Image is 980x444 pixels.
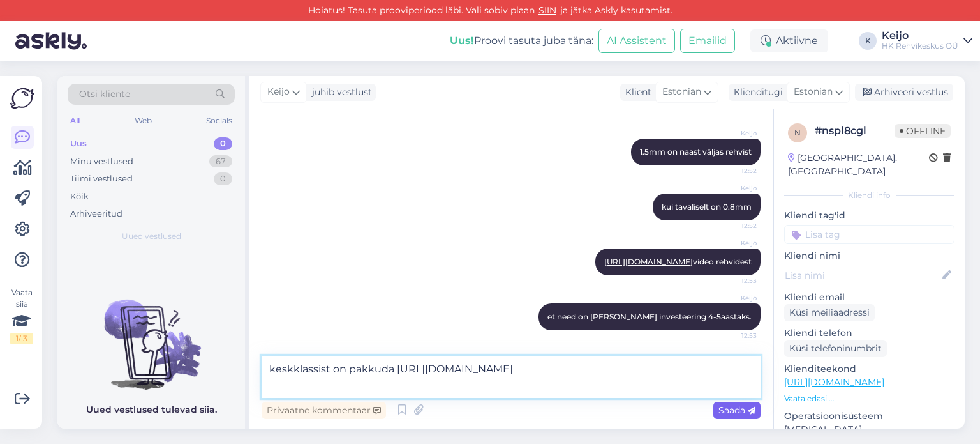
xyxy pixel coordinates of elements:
[859,32,877,50] div: K
[450,34,474,47] b: Uus!
[785,268,940,282] input: Lisa nimi
[122,231,181,242] span: Uued vestlused
[598,29,675,53] button: AI Assistent
[132,112,154,129] div: Web
[70,208,122,220] div: Arhiveeritud
[855,84,953,101] div: Arhiveeri vestlus
[547,312,752,321] span: et need on [PERSON_NAME] investeering 4-5aastaks.
[729,86,783,99] div: Klienditugi
[784,209,954,222] p: Kliendi tag'id
[450,33,593,49] div: Proovi tasuta juba täna:
[709,166,757,176] span: 12:52
[784,393,954,404] p: Vaata edasi ...
[57,277,245,392] img: No chats
[784,225,954,244] input: Lisa tag
[10,86,34,111] img: Askly Logo
[86,403,217,417] p: Uued vestlused tulevad siia.
[262,402,386,419] div: Privaatne kommentaar
[784,423,954,436] p: [MEDICAL_DATA]
[750,29,828,52] div: Aktiivne
[784,304,875,321] div: Küsi meiliaadressi
[709,128,757,138] span: Keijo
[680,29,735,53] button: Emailid
[262,356,761,398] textarea: keskklassist on pakkuda [URL][DOMAIN_NAME]
[709,238,757,248] span: Keijo
[882,31,972,51] a: KeijoHK Rehvikeskus OÜ
[70,190,89,203] div: Kõik
[604,257,752,266] span: video rehvidest
[535,4,560,16] a: SIIN
[784,249,954,263] p: Kliendi nimi
[709,221,757,231] span: 12:52
[784,340,887,357] div: Küsi telefoninumbrit
[709,183,757,193] span: Keijo
[895,124,951,138] span: Offline
[794,85,833,99] span: Estonian
[70,155,133,168] div: Minu vestlused
[815,123,895,139] div: # nspl8cgl
[709,293,757,303] span: Keijo
[214,172,232,185] div: 0
[794,128,801,137] span: n
[788,151,929,178] div: [GEOGRAPHIC_DATA], [GEOGRAPHIC_DATA]
[718,404,755,416] span: Saada
[204,112,235,129] div: Socials
[209,155,232,168] div: 67
[214,137,232,150] div: 0
[784,376,884,388] a: [URL][DOMAIN_NAME]
[640,147,752,157] span: 1.5mm on naast väljas rehvist
[307,86,372,99] div: juhib vestlust
[620,86,651,99] div: Klient
[882,31,958,41] div: Keijo
[784,410,954,423] p: Operatsioonisüsteem
[784,362,954,376] p: Klienditeekond
[70,172,133,185] div: Tiimi vestlused
[68,112,82,129] div: All
[267,85,290,99] span: Keijo
[784,326,954,340] p: Kliendi telefon
[662,85,701,99] span: Estonian
[604,257,693,266] a: [URL][DOMAIN_NAME]
[709,331,757,341] span: 12:53
[709,276,757,286] span: 12:53
[79,88,130,101] span: Otsi kliente
[10,333,33,344] div: 1 / 3
[784,291,954,304] p: Kliendi email
[662,202,752,211] span: kui tavaliselt on 0.8mm
[784,190,954,201] div: Kliendi info
[70,137,87,150] div: Uus
[10,287,33,344] div: Vaata siia
[882,41,958,51] div: HK Rehvikeskus OÜ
